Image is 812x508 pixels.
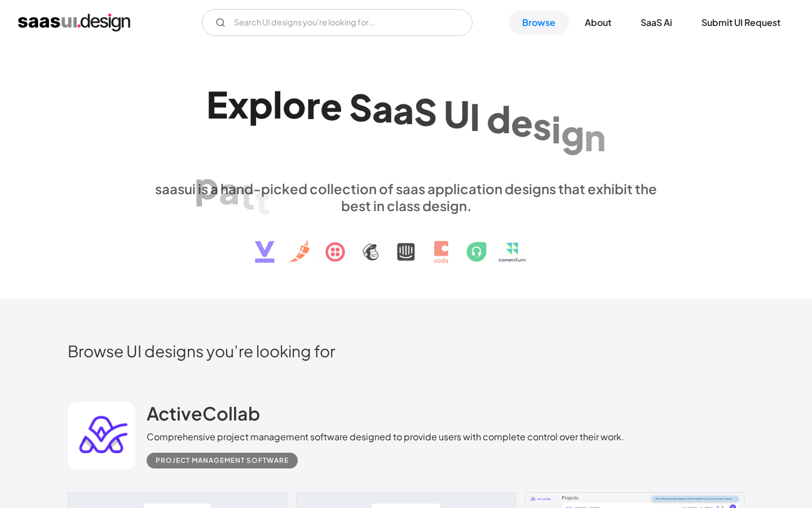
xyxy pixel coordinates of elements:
a: Submit UI Request [688,10,794,35]
div: U [444,92,470,135]
div: d [487,97,511,141]
div: x [228,82,249,126]
div: a [372,86,393,130]
div: p [249,82,273,126]
a: home [18,14,130,32]
div: e [320,84,342,127]
div: o [283,82,306,126]
form: Email Form [202,9,473,36]
div: p [195,163,219,207]
div: S [349,85,372,128]
div: n [584,115,606,159]
div: g [561,111,584,155]
input: Search UI designs you're looking for... [202,9,473,36]
h2: Browse UI designs you’re looking for [68,341,744,361]
a: SaaS Ai [627,10,686,35]
a: Browse [509,10,569,35]
div: I [470,94,480,138]
div: saasui is a hand-picked collection of saas application designs that exhibit the best in class des... [147,180,665,214]
div: t [255,178,270,221]
h1: Explore SaaS UI design patterns & interactions. [147,82,665,169]
div: Comprehensive project management software designed to provide users with complete control over th... [147,430,624,444]
h2: ActiveCollab [147,402,260,424]
div: S [414,90,437,133]
div: e [511,100,533,144]
div: s [533,103,551,147]
div: l [273,82,283,126]
a: ActiveCollab [147,402,260,430]
img: text, icon, saas logo [235,214,577,273]
div: a [219,168,240,211]
div: t [240,173,255,216]
div: r [306,83,320,126]
div: i [551,107,561,151]
div: Project Management Software [156,454,289,467]
div: E [206,82,228,126]
div: a [393,88,414,132]
a: About [571,10,625,35]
